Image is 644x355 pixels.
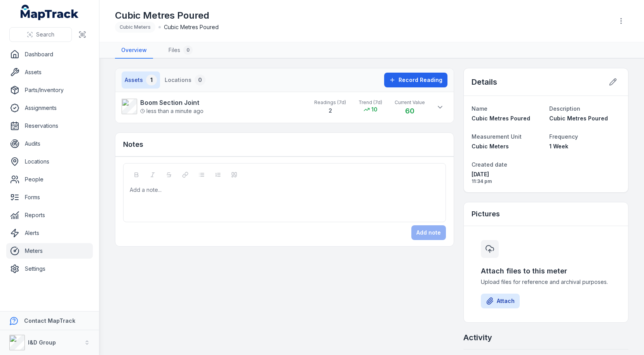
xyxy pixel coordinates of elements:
h3: Notes [123,139,143,150]
h2: Activity [463,332,492,343]
span: 11:34 pm [472,178,543,184]
span: Name [472,105,487,112]
span: Description [549,105,580,112]
a: Assets [6,64,93,80]
div: 1 [146,75,157,85]
strong: 10 [371,106,378,113]
button: Record Reading [384,73,447,87]
span: Search [36,31,54,38]
h3: Pictures [472,209,500,219]
strong: Boom Section Joint [140,98,204,107]
a: Files0 [162,42,199,59]
span: [DATE] [472,171,543,178]
strong: 2 [329,107,332,114]
span: 1 Week [549,143,568,150]
div: Cubic Meters [115,22,155,33]
strong: I&D Group [28,339,56,346]
a: Parts/Inventory [6,82,93,98]
span: Measurement Unit [472,133,522,140]
button: Assets1 [122,71,160,89]
a: Reservations [6,118,93,134]
a: Locations [6,154,93,169]
a: Forms [6,190,93,205]
span: Current Value [395,99,425,106]
span: Cubic Metres Poured [164,23,219,31]
time: 05/10/2025, 11:34:46 pm [472,171,543,184]
div: 0 [183,45,193,55]
strong: Contact MapTrack [24,317,75,324]
h1: Cubic Metres Poured [115,9,219,22]
button: Attach [481,294,520,308]
span: Cubic Metres Poured [549,115,608,122]
span: Created date [472,161,507,168]
a: Overview [115,42,153,59]
a: People [6,172,93,187]
span: Upload files for reference and archival purposes. [481,278,611,286]
button: Locations0 [162,71,209,89]
a: Boom Section Jointless than a minute ago [122,98,306,115]
h2: Details [472,77,497,87]
span: less than a minute ago [140,107,204,115]
a: Settings [6,261,93,277]
h3: Attach files to this meter [481,266,611,277]
a: Reports [6,207,93,223]
a: MapTrack [21,5,79,20]
div: 0 [195,75,205,85]
span: Cubic Meters [472,143,509,150]
strong: 60 [405,107,414,115]
span: Cubic Metres Poured [472,115,530,122]
a: Assignments [6,100,93,116]
span: Trend (7d) [359,99,382,106]
a: Meters [6,243,93,259]
a: Alerts [6,225,93,241]
a: Audits [6,136,93,151]
button: Search [9,27,72,42]
a: Dashboard [6,47,93,62]
span: Readings (7d) [314,99,346,106]
span: Record Reading [399,76,442,84]
span: Frequency [549,133,578,140]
